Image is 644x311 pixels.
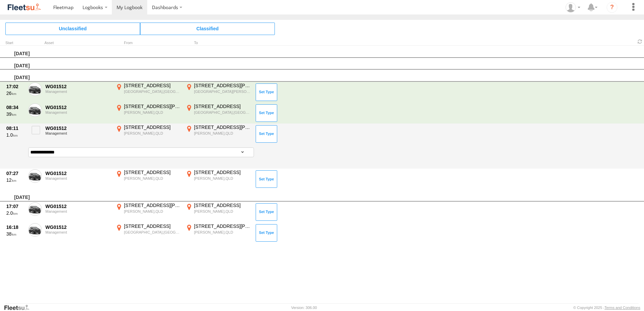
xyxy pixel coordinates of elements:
div: [STREET_ADDRESS] [124,169,181,175]
label: Click to View Event Location [185,124,252,144]
div: WG01512 [45,83,111,90]
div: [PERSON_NAME],QLD [124,110,181,115]
div: [PERSON_NAME],QLD [194,131,251,136]
label: Click to View Event Location [115,103,182,123]
div: 38 [6,231,25,237]
div: [STREET_ADDRESS][PERSON_NAME] [194,223,251,229]
div: Management [45,131,111,135]
a: Terms and Conditions [605,306,640,310]
div: [PERSON_NAME],QLD [124,176,181,181]
label: Click to View Event Location [185,223,252,243]
div: WG01512 [45,224,111,230]
div: [PERSON_NAME],QLD [124,131,181,136]
div: [STREET_ADDRESS][PERSON_NAME] [194,82,251,89]
div: [GEOGRAPHIC_DATA][PERSON_NAME],[GEOGRAPHIC_DATA] [194,89,251,94]
div: Management [45,90,111,94]
div: Management [45,230,111,234]
div: [STREET_ADDRESS] [124,223,181,229]
div: WG01512 [45,170,111,176]
div: [STREET_ADDRESS][PERSON_NAME] [124,202,181,208]
div: [STREET_ADDRESS][PERSON_NAME] [124,103,181,109]
div: Wesley Lutter [563,2,583,12]
label: Click to View Event Location [185,82,252,102]
div: 07:27 [6,170,25,176]
label: Click to View Event Location [115,202,182,222]
div: Click to Sort [5,41,26,45]
div: Asset [44,41,112,45]
div: 16:18 [6,224,25,230]
a: Visit our Website [4,304,35,311]
label: Click to View Event Location [115,124,182,144]
div: 1.0 [6,132,25,138]
span: Click to view Unclassified Trips [5,23,140,35]
i: ? [607,2,617,13]
div: From [115,41,182,45]
div: WG01512 [45,104,111,110]
div: 12 [6,177,25,183]
img: fleetsu-logo-horizontal.svg [7,3,42,12]
label: Click to View Event Location [185,202,252,222]
div: [PERSON_NAME],QLD [194,176,251,181]
div: 08:34 [6,104,25,110]
label: Click to View Event Location [115,169,182,189]
label: Click to View Event Location [185,169,252,189]
div: [GEOGRAPHIC_DATA],[GEOGRAPHIC_DATA] [124,89,181,94]
label: Click to View Event Location [185,103,252,123]
div: [STREET_ADDRESS] [124,124,181,130]
div: 17:02 [6,83,25,90]
div: [STREET_ADDRESS] [124,82,181,89]
button: Click to Set [256,170,277,188]
div: 17:07 [6,203,25,209]
div: [STREET_ADDRESS][PERSON_NAME] [194,124,251,130]
div: [STREET_ADDRESS] [194,103,251,109]
span: Refresh [636,38,644,45]
div: 39 [6,111,25,117]
div: [STREET_ADDRESS] [194,169,251,175]
div: [PERSON_NAME],QLD [194,209,251,214]
button: Click to Set [256,224,277,242]
div: [GEOGRAPHIC_DATA],[GEOGRAPHIC_DATA] [124,230,181,235]
div: [PERSON_NAME],QLD [124,209,181,214]
div: Management [45,176,111,180]
div: Version: 306.00 [291,306,317,310]
div: 26 [6,90,25,96]
div: [PERSON_NAME],QLD [194,230,251,235]
button: Click to Set [256,83,277,101]
div: WG01512 [45,125,111,131]
label: Click to View Event Location [115,82,182,102]
span: Click to view Classified Trips [140,23,275,35]
div: 2.0 [6,210,25,216]
label: Click to View Event Location [115,223,182,243]
div: Management [45,209,111,213]
div: 08:11 [6,125,25,131]
div: © Copyright 2025 - [573,306,640,310]
button: Click to Set [256,104,277,122]
button: Click to Set [256,125,277,143]
div: WG01512 [45,203,111,209]
div: To [185,41,252,45]
div: Management [45,110,111,114]
button: Click to Set [256,203,277,221]
div: [GEOGRAPHIC_DATA],[GEOGRAPHIC_DATA] [194,110,251,115]
div: [STREET_ADDRESS] [194,202,251,208]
